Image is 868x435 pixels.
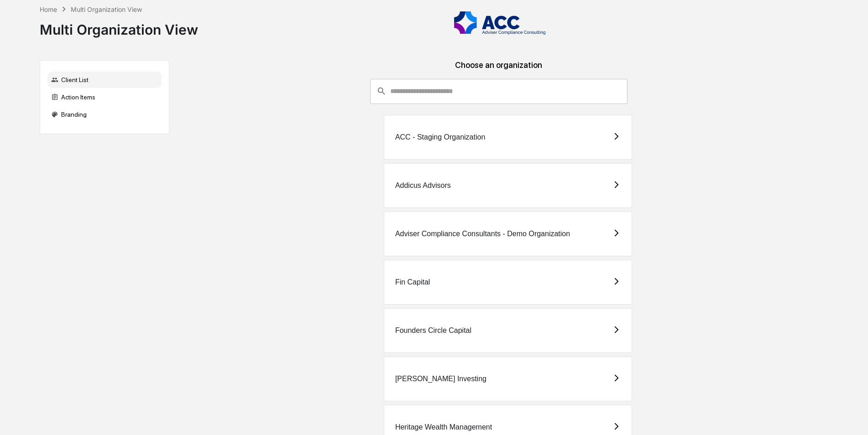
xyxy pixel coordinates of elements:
[40,5,57,13] div: Home
[395,423,492,431] div: Heritage Wealth Management
[177,60,821,79] div: Choose an organization
[47,89,162,105] div: Action Items
[47,106,162,123] div: Branding
[395,230,570,238] div: Adviser Compliance Consultants - Demo Organization
[395,326,471,335] div: Founders Circle Capital
[71,5,142,13] div: Multi Organization View
[395,278,430,286] div: Fin Capital
[395,133,485,141] div: ACC - Staging Organization
[395,181,451,190] div: Addicus Advisors
[395,375,486,383] div: [PERSON_NAME] Investing
[370,79,628,104] div: consultant-dashboard__filter-organizations-search-bar
[47,72,162,88] div: Client List
[454,11,545,35] img: Adviser Compliance Consulting
[40,14,198,38] div: Multi Organization View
